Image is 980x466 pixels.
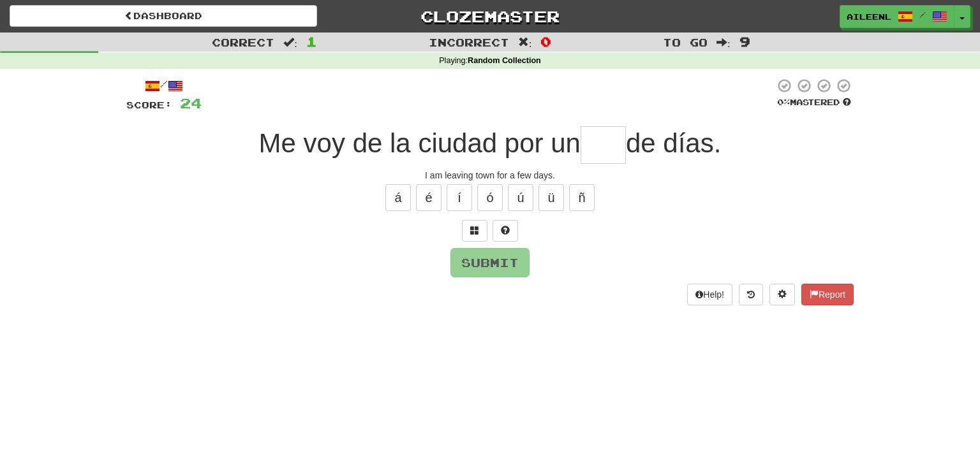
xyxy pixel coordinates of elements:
span: : [518,37,532,48]
div: I am leaving town for a few days. [126,169,854,182]
div: / [126,78,202,94]
button: Report [801,284,854,305]
button: í [447,184,472,211]
span: : [716,37,731,48]
span: Incorrect [429,36,509,48]
button: ú [508,184,533,211]
span: / [919,10,926,19]
strong: Random Collection [468,56,541,65]
span: Me voy de la ciudad por un [259,128,581,158]
span: Aileenl [847,11,891,22]
a: Aileenl / [840,5,954,28]
div: Mastered [775,97,854,108]
span: Correct [212,36,274,48]
button: Switch sentence to multiple choice alt+p [462,220,487,242]
span: 0 [540,34,551,49]
button: ó [477,184,503,211]
span: 0 % [777,97,790,107]
button: Single letter hint - you only get 1 per sentence and score half the points! alt+h [493,220,518,242]
span: 24 [180,95,202,111]
span: : [283,37,297,48]
span: Score: [126,99,172,110]
button: Help! [687,284,732,305]
a: Dashboard [10,5,317,27]
button: ñ [569,184,595,211]
span: 1 [306,34,317,49]
span: 9 [739,34,750,49]
span: To go [663,36,708,48]
a: Clozemaster [336,5,644,27]
button: ü [538,184,564,211]
span: de días. [626,128,721,158]
button: Submit [450,248,530,277]
button: é [416,184,442,211]
button: Round history (alt+y) [739,284,763,305]
button: á [385,184,411,211]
